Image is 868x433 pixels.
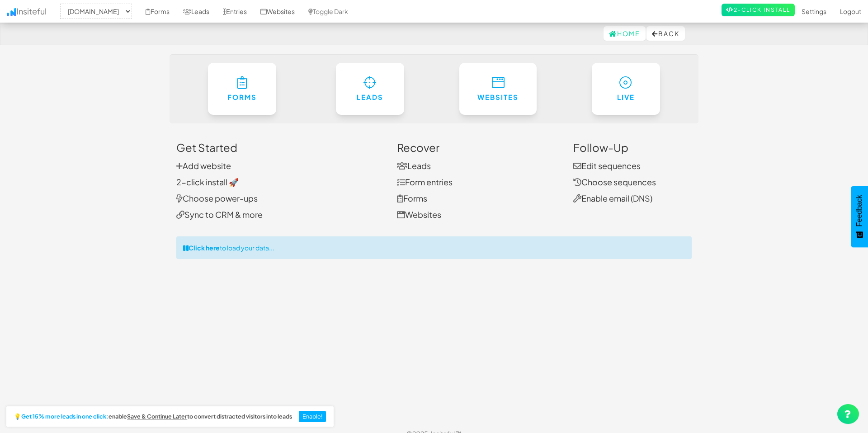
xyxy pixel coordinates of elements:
[592,63,660,115] a: Live
[610,94,642,101] h6: Live
[397,141,560,153] h3: Recover
[21,414,108,420] strong: Get 15% more leads in one click:
[176,209,263,220] a: Sync to CRM & more
[459,63,537,115] a: Websites
[226,94,259,101] h6: Forms
[604,26,646,41] a: Home
[176,141,383,153] h3: Get Started
[573,141,692,153] h3: Follow-Up
[397,160,431,171] a: Leads
[855,195,863,226] span: Feedback
[573,177,656,187] a: Choose sequences
[397,177,453,187] a: Form entries
[336,63,405,115] a: Leads
[176,236,692,259] div: to load your data...
[646,26,685,41] button: Back
[722,4,795,16] a: 2-Click Install
[397,209,441,220] a: Websites
[127,413,187,420] u: Save & Continue Later
[477,94,519,101] h6: Websites
[127,414,187,420] a: Save & Continue Later
[7,8,16,16] img: icon.png
[208,63,277,115] a: Forms
[176,160,231,171] a: Add website
[397,193,427,203] a: Forms
[14,414,292,420] h2: 💡 enable to convert distracted visitors into leads
[176,193,258,203] a: Choose power-ups
[573,160,641,171] a: Edit sequences
[573,193,652,203] a: Enable email (DNS)
[176,177,239,187] a: 2-click install 🚀
[299,411,326,423] button: Enable!
[354,94,387,101] h6: Leads
[189,244,220,252] strong: Click here
[851,186,868,247] button: Feedback - Show survey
